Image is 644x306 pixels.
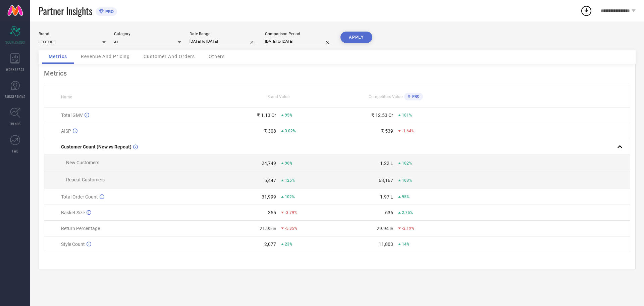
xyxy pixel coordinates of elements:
[379,242,393,247] div: 11,803
[381,128,393,134] div: ₹ 539
[61,194,98,200] span: Total Order Count
[39,32,106,36] div: Brand
[144,54,195,59] span: Customer And Orders
[402,194,410,199] span: 95%
[81,54,130,59] span: Revenue And Pricing
[9,121,21,126] span: TRENDS
[262,194,276,200] div: 31,999
[114,32,181,36] div: Category
[61,226,100,231] span: Return Percentage
[257,113,276,118] div: ₹ 1.13 Cr
[402,226,414,231] span: -2.19%
[66,177,105,182] span: Repeat Customers
[264,128,276,134] div: ₹ 308
[285,178,295,183] span: 125%
[385,210,393,215] div: 636
[268,210,276,215] div: 355
[61,144,131,149] span: Customer Count (New vs Repeat)
[262,161,276,166] div: 24,749
[402,129,414,133] span: -1.64%
[285,129,296,133] span: 3.02%
[377,226,393,231] div: 29.94 %
[190,38,257,45] input: Select date range
[66,160,99,165] span: New Customers
[6,67,24,72] span: WORKSPACE
[285,161,292,166] span: 96%
[371,113,393,118] div: ₹ 12.53 Cr
[12,148,18,154] span: FWD
[264,178,276,183] div: 5,447
[209,54,225,59] span: Others
[285,210,297,215] span: -3.79%
[402,113,412,118] span: 101%
[379,178,393,183] div: 63,167
[5,94,25,99] span: SUGGESTIONS
[61,242,85,247] span: Style Count
[411,94,420,99] span: PRO
[369,94,402,99] span: Competitors Value
[285,242,292,247] span: 23%
[5,40,25,45] span: SCORECARDS
[267,94,289,99] span: Brand Value
[285,194,295,199] span: 102%
[264,242,276,247] div: 2,077
[265,38,332,45] input: Select comparison period
[61,210,85,215] span: Basket Size
[49,54,67,59] span: Metrics
[61,128,71,134] span: AISP
[380,194,393,200] div: 1.97 L
[190,32,257,36] div: Date Range
[260,226,276,231] div: 21.95 %
[380,161,393,166] div: 1.22 L
[61,95,72,99] span: Name
[285,226,297,231] span: -5.35%
[285,113,292,118] span: 95%
[44,69,630,77] div: Metrics
[265,32,332,36] div: Comparison Period
[39,4,92,18] span: Partner Insights
[402,178,412,183] span: 103%
[580,5,592,17] div: Open download list
[402,210,413,215] span: 2.75%
[402,242,410,247] span: 14%
[104,9,114,14] span: PRO
[340,32,372,43] button: APPLY
[61,113,83,118] span: Total GMV
[402,161,412,166] span: 102%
